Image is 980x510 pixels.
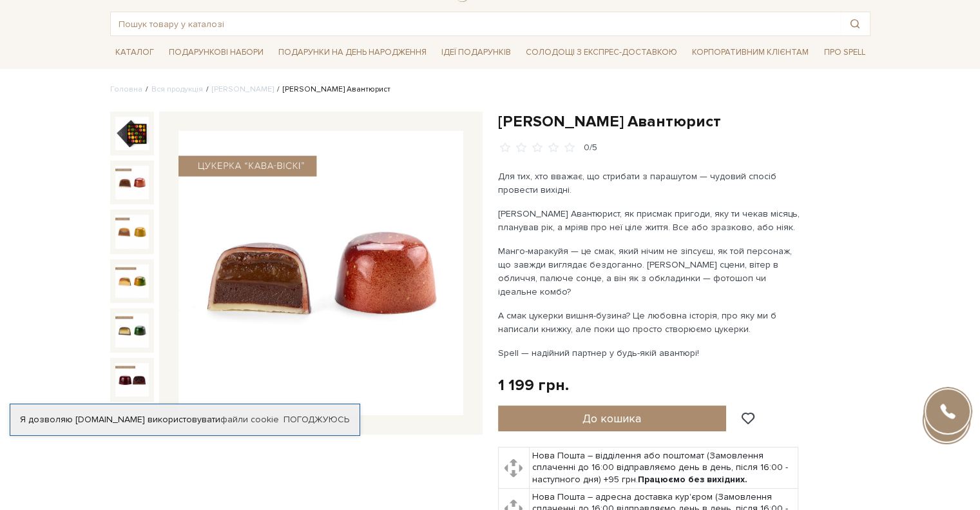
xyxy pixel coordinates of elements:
a: [PERSON_NAME] [212,84,274,94]
img: Сет цукерок Авантюрист [115,363,149,397]
a: Головна [110,84,142,94]
p: Манго-маракуйя — це смак, який нічим не зіпсуєш, як той персонаж, що завжди виглядає бездоганно. ... [498,244,800,299]
img: Сет цукерок Авантюрист [115,215,149,248]
img: Сет цукерок Авантюрист [115,117,149,150]
a: Корпоративним клієнтам [687,41,814,63]
p: Spell — надійний партнер у будь-якій авантюрі! [498,346,800,360]
p: А смак цукерки вишня-бузина? Це любовна історія, про яку ми б написали книжку, але поки що просто... [498,309,800,336]
a: файли cookie [220,414,279,425]
img: Сет цукерок Авантюрист [115,264,149,298]
span: Каталог [110,43,159,63]
td: Нова Пошта – відділення або поштомат (Замовлення сплаченні до 16:00 відправляємо день в день, піс... [529,447,798,489]
img: Сет цукерок Авантюрист [115,166,149,199]
img: Сет цукерок Авантюрист [178,131,463,416]
b: Працюємо без вихідних. [638,474,747,485]
h1: [PERSON_NAME] Авантюрист [498,112,870,132]
li: [PERSON_NAME] Авантюрист [274,84,390,95]
p: Для тих, хто вважає, що стрибати з парашутом — чудовий спосіб провести вихідні. [498,170,800,197]
a: Погоджуюсь [283,414,349,426]
span: До кошика [582,411,641,426]
span: Подарункові набори [164,43,269,63]
div: 1 199 грн. [498,375,569,395]
input: Пошук товару у каталозі [111,12,840,35]
a: Вся продукція [151,84,203,94]
span: Ідеї подарунків [436,43,516,63]
span: Про Spell [818,43,870,63]
a: Солодощі з експрес-доставкою [521,41,682,63]
img: Сет цукерок Авантюрист [115,313,149,347]
span: Подарунки на День народження [273,43,432,63]
button: До кошика [498,406,727,431]
div: 0/5 [584,142,597,154]
p: [PERSON_NAME] Авантюрист, як присмак пригоди, яку ти чекав місяць, планував рік, а мріяв про неї ... [498,207,800,234]
div: Я дозволяю [DOMAIN_NAME] використовувати [10,414,360,426]
button: Пошук товару у каталозі [840,12,870,35]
